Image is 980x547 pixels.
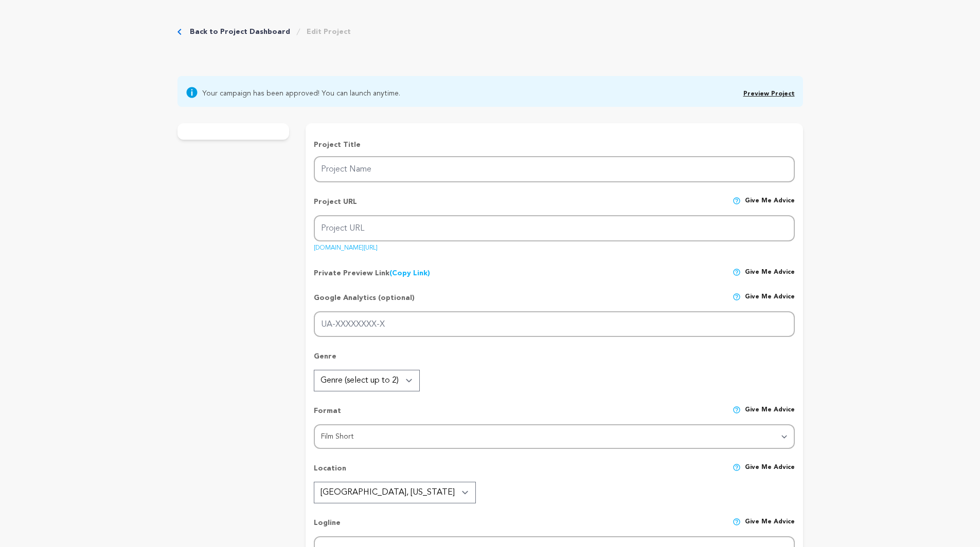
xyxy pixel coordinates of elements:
[314,518,341,536] p: Logline
[314,463,346,482] p: Location
[307,27,351,37] a: Edit Project
[177,27,351,37] div: Breadcrumb
[314,351,794,370] p: Genre
[733,293,741,301] img: help-circle.svg
[745,463,795,482] span: Give me advice
[190,27,290,37] a: Back to Project Dashboard
[733,197,741,205] img: help-circle.svg
[733,518,741,526] img: help-circle.svg
[202,86,400,99] span: Your campaign has been approved! You can launch anytime.
[314,140,794,150] p: Project Title
[745,268,795,278] span: Give me advice
[733,406,741,414] img: help-circle.svg
[314,268,430,278] p: Private Preview Link
[745,293,795,311] span: Give me advice
[389,270,430,277] a: (Copy Link)
[314,311,794,337] input: UA-XXXXXXXX-X
[745,406,795,424] span: Give me advice
[314,215,794,241] input: Project URL
[314,156,794,182] input: Project Name
[314,197,357,215] p: Project URL
[733,463,741,471] img: help-circle.svg
[745,518,795,536] span: Give me advice
[314,406,341,424] p: Format
[733,268,741,276] img: help-circle.svg
[314,293,415,311] p: Google Analytics (optional)
[314,241,378,251] a: [DOMAIN_NAME][URL]
[743,91,795,97] a: Preview Project
[745,197,795,215] span: Give me advice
